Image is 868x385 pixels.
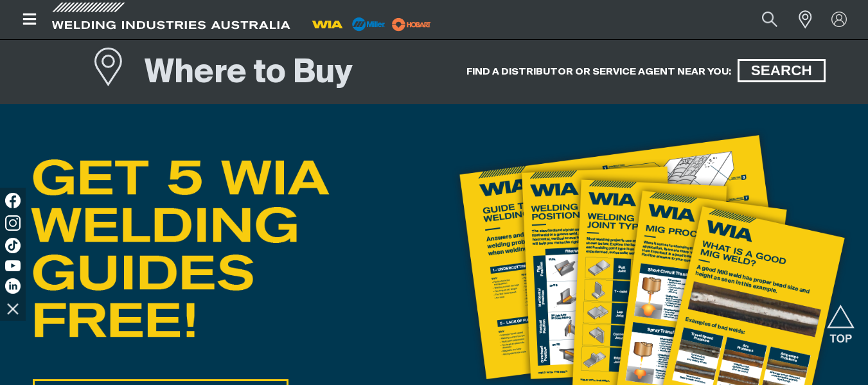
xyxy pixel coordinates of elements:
img: LinkedIn [5,278,21,294]
a: SEARCH [738,59,826,82]
img: Get 5 WIA Welding Guides Free! [30,157,332,341]
img: miller [388,15,435,34]
img: Facebook [5,193,21,208]
span: SEARCH [740,59,824,82]
a: Where to Buy [92,51,145,99]
img: hide socials [2,298,24,319]
a: miller [388,19,435,29]
button: Search products [748,5,792,34]
h1: Where to Buy [145,53,353,94]
img: YouTube [5,260,21,271]
img: Instagram [5,215,21,231]
img: TikTok [5,238,21,253]
input: Product name or item number... [732,5,792,34]
h5: FIND A DISTRIBUTOR OR SERVICE AGENT NEAR YOU: [466,66,731,78]
button: Scroll to top [826,305,855,334]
